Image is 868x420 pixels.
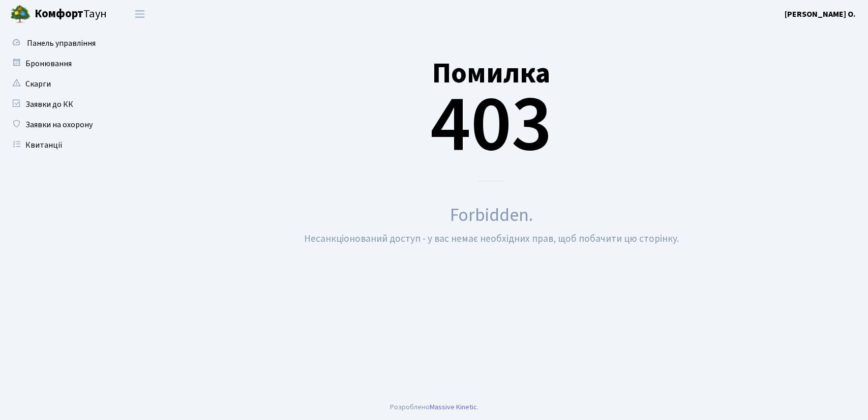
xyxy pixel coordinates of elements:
[304,232,679,246] small: Несанкціонований доступ - у вас немає необхідних прав, щоб побачити цю сторінку.
[130,32,853,181] div: 403
[5,115,107,135] a: Заявки на охорону
[35,6,107,23] span: Таун
[430,402,477,412] a: Massive Kinetic
[5,33,107,53] a: Панель управління
[127,6,153,22] button: Переключити навігацію
[432,53,550,94] small: Помилка
[5,94,107,115] a: Заявки до КК
[35,6,83,22] b: Комфорт
[5,135,107,155] a: Квитанції
[785,8,856,20] a: [PERSON_NAME] О.
[5,53,107,74] a: Бронювання
[10,4,31,24] img: logo.png
[390,402,478,413] div: Розроблено .
[130,202,853,229] div: Forbidden.
[5,74,107,94] a: Скарги
[27,38,96,49] span: Панель управління
[785,9,856,20] b: [PERSON_NAME] О.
